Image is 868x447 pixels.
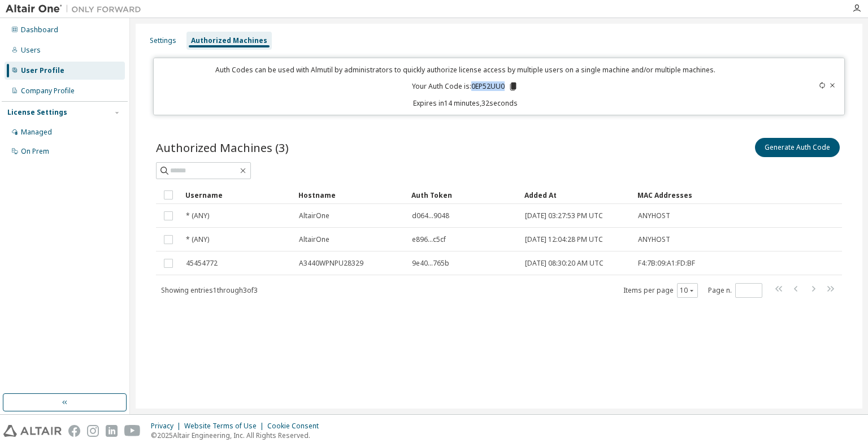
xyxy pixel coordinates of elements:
[151,431,325,440] p: © 2025 Altair Engineering, Inc. All Rights Reserved.
[21,128,52,137] div: Managed
[186,259,218,268] span: 45454772
[151,422,184,431] div: Privacy
[755,138,840,157] button: Generate Auth Code
[525,259,604,268] span: [DATE] 08:30:20 AM UTC
[6,3,147,15] img: Altair One
[680,286,695,295] button: 10
[623,283,698,298] span: Items per page
[21,147,49,156] div: On Prem
[525,211,603,220] span: [DATE] 03:27:53 PM UTC
[267,422,325,431] div: Cookie Consent
[87,425,99,437] img: instagram.svg
[21,66,64,75] div: User Profile
[21,86,75,96] div: Company Profile
[638,259,695,268] span: F4:7B:09:A1:FD:BF
[637,186,723,204] div: MAC Addresses
[106,425,118,437] img: linkedin.svg
[124,425,141,437] img: youtube.svg
[7,108,67,117] div: License Settings
[21,46,41,55] div: Users
[299,259,363,268] span: A3440WPNPU28329
[525,235,603,244] span: [DATE] 12:04:28 PM UTC
[638,211,670,220] span: ANYHOST
[186,235,209,244] span: * (ANY)
[150,36,176,45] div: Settings
[708,283,762,298] span: Page n.
[156,140,289,155] span: Authorized Machines (3)
[160,98,770,108] p: Expires in 14 minutes, 32 seconds
[161,285,258,295] span: Showing entries 1 through 3 of 3
[299,211,329,220] span: AltairOne
[298,186,402,204] div: Hostname
[21,25,58,34] div: Dashboard
[412,235,446,244] span: e896...c5cf
[185,186,289,204] div: Username
[299,235,329,244] span: AltairOne
[68,425,80,437] img: facebook.svg
[186,211,209,220] span: * (ANY)
[3,425,62,437] img: altair_logo.svg
[160,65,770,75] p: Auth Codes can be used with Almutil by administrators to quickly authorize license access by mult...
[191,36,267,45] div: Authorized Machines
[524,186,628,204] div: Added At
[412,211,449,220] span: d064...9048
[412,81,518,92] p: Your Auth Code is: 0EP52UU0
[184,422,267,431] div: Website Terms of Use
[411,186,515,204] div: Auth Token
[412,259,449,268] span: 9e40...765b
[638,235,670,244] span: ANYHOST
